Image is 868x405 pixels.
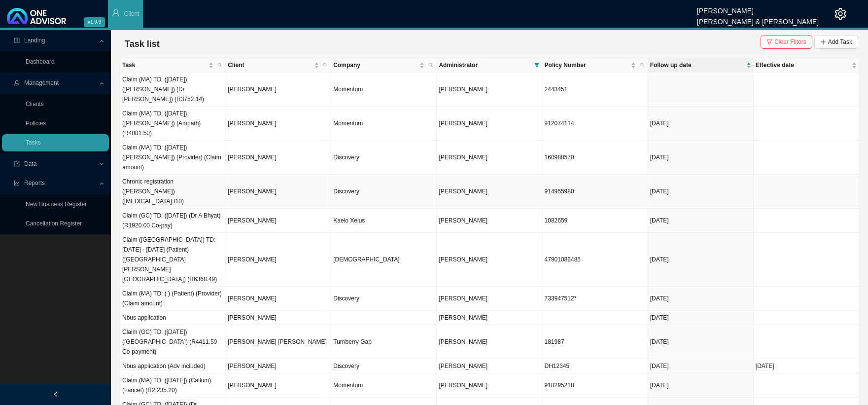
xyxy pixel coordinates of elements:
td: [DATE] [648,359,754,373]
td: 1082659 [543,209,648,233]
td: Claim (MA) TD: ([DATE]) ([PERSON_NAME]) (Provider) (Claim amount) [120,141,226,175]
td: Nbus application (Adv included) [120,359,226,373]
button: Clear Filters [761,35,812,49]
td: [PERSON_NAME] [226,73,331,107]
a: Tasks [26,139,41,146]
span: Policy Number [545,60,629,70]
span: plus [820,39,826,45]
td: Momentum [331,73,437,107]
td: [PERSON_NAME] [226,141,331,175]
td: [DATE] [648,209,754,233]
td: Claim (MA) TD: ( ) (Patient) (Provider) (Claim amount) [120,287,226,311]
a: Clients [26,101,44,108]
td: [DATE] [648,233,754,287]
td: 914955980 [543,175,648,209]
span: Data [24,160,36,167]
td: [PERSON_NAME] [226,359,331,373]
span: [PERSON_NAME] [439,154,487,161]
td: [PERSON_NAME] [226,107,331,141]
td: [DATE] [648,373,754,398]
td: Discovery [331,175,437,209]
td: 733947512* [543,287,648,311]
span: search [323,63,328,68]
td: [PERSON_NAME] [226,311,331,325]
td: Claim (GC) TD: ([DATE]) ([GEOGRAPHIC_DATA]) (R4411.50 Co-payment) [120,325,226,359]
td: [PERSON_NAME] [226,287,331,311]
td: Discovery [331,359,437,373]
td: 918295218 [543,373,648,398]
span: setting [834,8,846,20]
span: search [426,58,435,72]
span: Client [124,10,139,17]
td: [DATE] [754,359,859,373]
td: [PERSON_NAME] [226,233,331,287]
span: user [14,80,20,86]
td: Claim (GC) TD: ([DATE]) (Dr A Bhyat) (R1920.00 Co-pay) [120,209,226,233]
td: Claim (MA) TD: ([DATE]) (Callum) (Lancet) (R2,235.20) [120,373,226,398]
span: search [321,58,330,72]
td: [DEMOGRAPHIC_DATA] [331,233,437,287]
span: Follow up date [650,60,744,70]
a: Policies [26,120,46,127]
td: [DATE] [648,107,754,141]
td: Claim ([GEOGRAPHIC_DATA]) TD: [DATE] - [DATE] (Patient) ([GEOGRAPHIC_DATA] [PERSON_NAME][GEOGRAPH... [120,233,226,287]
a: New Business Register [26,201,87,208]
td: Chronic registration ([PERSON_NAME]) ([MEDICAL_DATA] I10) [120,175,226,209]
span: search [640,63,645,68]
td: Claim (MA) TD: ([DATE]) ([PERSON_NAME]) (Ampath) (R4081.50) [120,107,226,141]
td: Momentum [331,373,437,398]
img: 2df55531c6924b55f21c4cf5d4484680-logo-light.svg [7,8,66,24]
span: Add Task [828,37,852,47]
td: Momentum [331,107,437,141]
td: Nbus application [120,311,226,325]
span: search [215,58,224,72]
span: Management [24,79,59,86]
td: [PERSON_NAME] [226,373,331,398]
span: Task [122,60,207,70]
span: Task list [125,39,160,49]
span: [PERSON_NAME] [439,256,487,263]
th: Policy Number [543,58,648,73]
span: filter [532,58,541,72]
span: search [428,63,433,68]
td: [PERSON_NAME] [226,209,331,233]
span: Landing [24,37,45,44]
div: [PERSON_NAME] [697,2,819,13]
td: Claim (MA) TD: ([DATE]) ([PERSON_NAME]) (Dr [PERSON_NAME]) (R3752.14) [120,73,226,107]
td: [DATE] [648,141,754,175]
span: import [14,161,20,167]
button: Add Task [814,35,858,49]
th: Client [226,58,331,73]
td: [PERSON_NAME] [PERSON_NAME] [226,325,331,359]
span: [PERSON_NAME] [439,217,487,224]
span: search [217,63,222,68]
span: search [638,58,647,72]
td: Discovery [331,287,437,311]
span: line-chart [14,180,20,186]
span: left [53,391,59,397]
span: [PERSON_NAME] [439,314,487,321]
span: filter [766,39,772,45]
span: filter [534,63,539,68]
th: Company [331,58,437,73]
span: Reports [24,180,45,186]
span: [PERSON_NAME] [439,188,487,195]
td: Turnberry Gap [331,325,437,359]
a: Cancellation Register [26,220,82,227]
td: [DATE] [648,287,754,311]
span: v1.9.9 [84,17,105,27]
th: Task [120,58,226,73]
span: [PERSON_NAME] [439,382,487,389]
span: user [112,9,120,17]
span: [PERSON_NAME] [439,120,487,127]
span: [PERSON_NAME] [439,338,487,345]
td: 2443451 [543,73,648,107]
div: [PERSON_NAME] & [PERSON_NAME] [697,13,819,24]
td: Kaelo Xelus [331,209,437,233]
span: [PERSON_NAME] [439,86,487,93]
td: DH12345 [543,359,648,373]
td: [DATE] [648,311,754,325]
td: [PERSON_NAME] [226,175,331,209]
span: Clear Filters [774,37,806,47]
td: [DATE] [648,175,754,209]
